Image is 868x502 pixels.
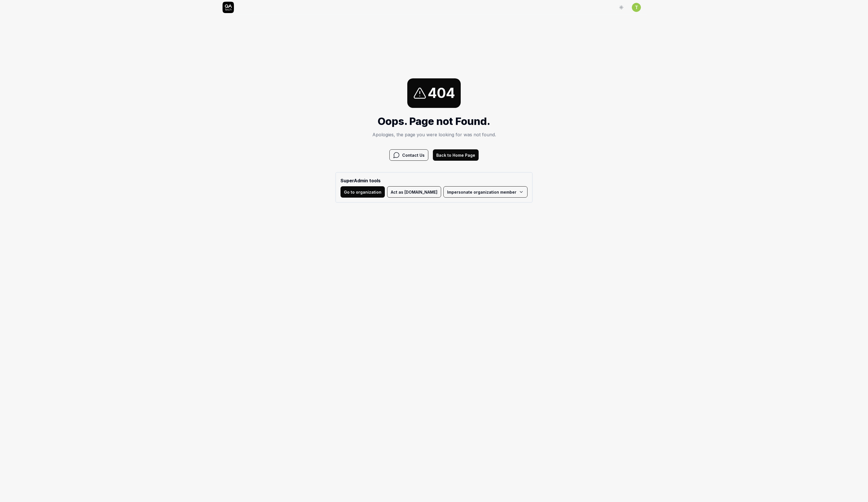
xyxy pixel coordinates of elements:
button: Impersonate organization member [443,186,528,198]
button: Act as [DOMAIN_NAME] [387,186,441,198]
button: Contact Us [389,149,428,161]
p: Apologies, the page you were looking for was not found. [335,131,533,138]
b: SuperAdmin tools [340,177,528,184]
span: 404 [428,83,455,103]
h1: Oops. Page not Found. [335,114,533,129]
button: Go to organization [340,186,385,198]
button: T [632,3,641,12]
button: Back to Home Page [433,149,479,161]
